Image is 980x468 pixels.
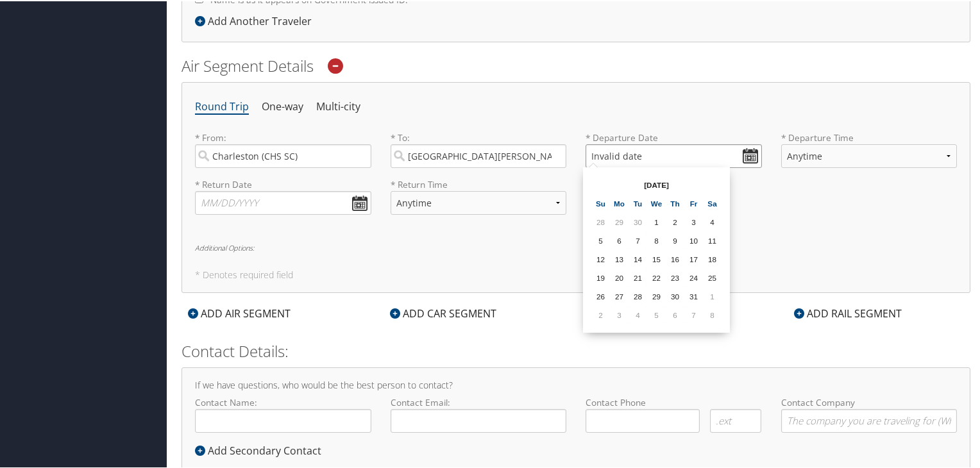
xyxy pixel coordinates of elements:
[195,130,371,167] label: * From:
[648,268,665,285] td: 22
[704,231,721,248] td: 11
[391,177,567,190] label: * Return Time
[781,395,958,431] label: Contact Company
[666,305,684,322] td: 6
[195,269,957,278] h5: * Denotes required field
[629,212,646,230] td: 30
[666,231,684,248] td: 9
[586,395,762,408] label: Contact Phone
[685,287,702,304] td: 31
[195,177,371,190] label: * Return Date
[195,143,371,167] input: City or Airport Code
[182,305,297,320] div: ADD AIR SEGMENT
[592,305,609,322] td: 2
[182,54,970,76] h2: Air Segment Details
[391,408,567,431] input: Contact Email:
[586,130,762,143] label: * Departure Date
[195,12,318,28] div: Add Another Traveler
[666,249,684,267] td: 16
[648,287,665,304] td: 29
[704,212,721,230] td: 4
[592,268,609,285] td: 19
[611,231,628,248] td: 6
[781,130,958,177] label: * Departure Time
[704,305,721,322] td: 8
[629,231,646,248] td: 7
[704,287,721,304] td: 1
[685,212,702,230] td: 3
[195,395,371,431] label: Contact Name:
[704,249,721,267] td: 18
[648,194,665,211] th: We
[195,408,371,431] input: Contact Name:
[648,231,665,248] td: 8
[648,305,665,322] td: 5
[195,243,957,250] h6: Additional Options:
[611,249,628,267] td: 13
[629,305,646,322] td: 4
[685,305,702,322] td: 7
[648,212,665,230] td: 1
[391,143,567,167] input: City or Airport Code
[611,305,628,322] td: 3
[592,231,609,248] td: 5
[666,194,684,211] th: Th
[592,212,609,230] td: 28
[611,287,628,304] td: 27
[788,305,908,320] div: ADD RAIL SEGMENT
[195,380,957,389] h4: If we have questions, who would be the best person to contact?
[648,249,665,267] td: 15
[384,305,503,320] div: ADD CAR SEGMENT
[611,175,702,192] th: [DATE]
[666,212,684,230] td: 2
[195,94,249,117] li: Round Trip
[704,268,721,285] td: 25
[592,249,609,267] td: 12
[586,143,762,167] input: MM/DD/YYYY
[629,249,646,267] td: 14
[195,190,371,213] input: MM/DD/YYYY
[611,194,628,211] th: Mo
[262,94,303,117] li: One-way
[592,287,609,304] td: 26
[629,194,646,211] th: Tu
[316,94,360,117] li: Multi-city
[685,231,702,248] td: 10
[666,287,684,304] td: 30
[781,143,958,167] select: * Departure Time
[391,130,567,167] label: * To:
[611,268,628,285] td: 20
[781,408,958,431] input: Contact Company
[391,395,567,431] label: Contact Email:
[629,287,646,304] td: 28
[685,268,702,285] td: 24
[685,194,702,211] th: Fr
[629,268,646,285] td: 21
[195,442,328,457] div: Add Secondary Contact
[710,408,762,431] input: .ext
[666,268,684,285] td: 23
[611,212,628,230] td: 29
[592,194,609,211] th: Su
[182,339,970,361] h2: Contact Details:
[704,194,721,211] th: Sa
[685,249,702,267] td: 17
